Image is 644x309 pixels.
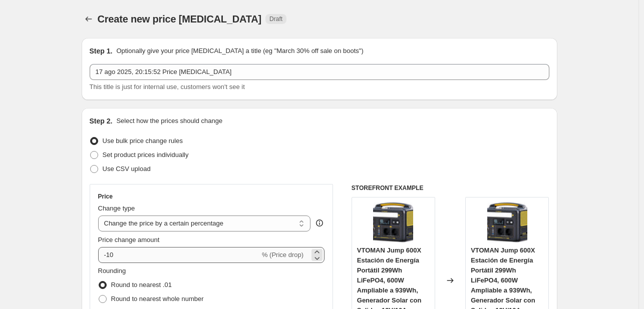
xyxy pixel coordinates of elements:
[111,295,204,302] span: Round to nearest whole number
[314,218,325,228] div: help
[98,204,135,212] span: Change type
[98,247,260,263] input: -15
[90,64,549,80] input: 30% off holiday sale
[269,15,282,23] span: Draft
[98,236,160,243] span: Price change amount
[103,165,151,172] span: Use CSV upload
[103,137,183,144] span: Use bulk price change rules
[103,151,189,158] span: Set product prices individually
[90,46,113,56] h2: Step 1.
[98,13,262,24] span: Create new price [MEDICAL_DATA]
[373,202,413,242] img: 71GTwSoK0EL._AC_SL1500_80x.jpg
[98,267,126,274] span: Rounding
[262,251,303,258] span: % (Price drop)
[116,116,222,126] p: Select how the prices should change
[90,83,245,90] span: This title is just for internal use, customers won't see it
[98,192,113,200] h3: Price
[111,281,172,288] span: Round to nearest .01
[487,202,527,242] img: 71GTwSoK0EL._AC_SL1500_80x.jpg
[82,12,96,26] button: Price change jobs
[90,116,113,126] h2: Step 2.
[116,46,363,56] p: Optionally give your price [MEDICAL_DATA] a title (eg "March 30% off sale on boots")
[352,184,549,192] h6: STOREFRONT EXAMPLE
